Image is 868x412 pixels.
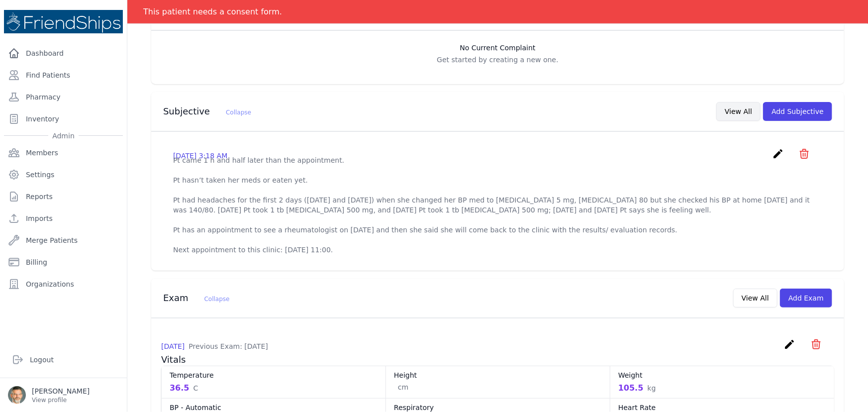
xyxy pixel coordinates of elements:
img: Medical Missions EMR [4,10,123,33]
span: Previous Exam: [DATE] [189,342,268,350]
span: Vitals [161,354,186,365]
a: create [772,152,786,162]
div: 36.5 [170,382,198,394]
span: Collapse [226,109,251,116]
a: Reports [4,187,123,206]
a: Find Patients [4,65,123,85]
a: Members [4,143,123,163]
dt: Height [394,370,602,380]
button: View All [716,102,761,121]
h3: Subjective [163,105,251,117]
p: Pt came 1 h and half later than the appointment. Pt hasn’t taken her meds or eaten yet. Pt had he... [173,155,822,255]
p: View profile [32,396,90,404]
a: Inventory [4,109,123,129]
a: Merge Patients [4,230,123,250]
span: Collapse [204,296,230,303]
dt: Temperature [170,370,378,380]
button: View All [733,289,777,308]
i: create [772,148,784,160]
a: Organizations [4,274,123,294]
p: [PERSON_NAME] [32,386,90,396]
button: Add Subjective [763,102,832,121]
a: Imports [4,208,123,228]
span: kg [648,383,656,393]
h3: No Current Complaint [161,43,834,53]
p: Get started by creating a new one. [161,55,834,65]
a: [PERSON_NAME] View profile [8,386,119,404]
span: cm [398,382,408,392]
i: create [784,338,796,350]
a: Billing [4,252,123,272]
a: Dashboard [4,43,123,63]
a: Logout [8,350,119,370]
span: C [193,383,198,393]
a: Pharmacy [4,87,123,107]
h3: Exam [163,292,230,304]
p: [DATE] [161,341,268,351]
span: Admin [48,131,79,141]
div: 105.5 [618,382,656,394]
button: Add Exam [780,289,832,308]
dt: Weight [618,370,826,380]
a: Settings [4,165,123,185]
a: create [784,343,798,352]
p: [DATE] 3:18 AM [173,151,227,161]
